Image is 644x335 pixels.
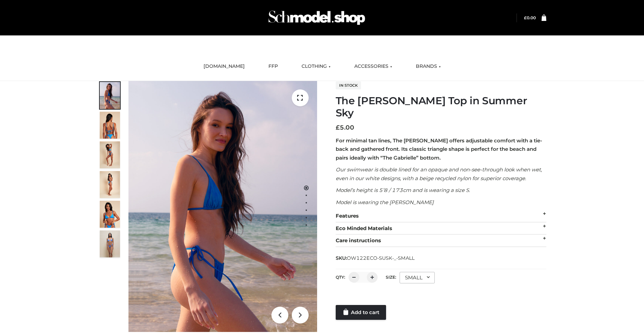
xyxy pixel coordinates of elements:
[263,59,283,74] a: FFP
[100,201,120,228] img: 2.Alex-top_CN-1-1-2.jpg
[336,124,354,131] bdi: 5.00
[100,82,120,109] img: 1.Alex-top_SS-1_4464b1e7-c2c9-4e4b-a62c-58381cd673c0-1.jpg
[336,81,361,89] span: In stock
[336,305,386,320] a: Add to cart
[347,255,414,261] span: OW122ECO-SUSK-_-SMALL
[198,59,250,74] a: [DOMAIN_NAME]
[336,275,345,280] label: QTY:
[336,187,470,193] em: Model’s height is 5’8 / 173cm and is wearing a size S.
[349,59,397,74] a: ACCESSORIES
[266,4,367,31] img: Schmodel Admin 964
[400,272,435,283] div: SMALL
[336,222,546,235] div: Eco Minded Materials
[100,230,120,257] img: SSVC.jpg
[336,199,434,205] em: Model is wearing the [PERSON_NAME]
[524,15,536,20] a: £0.00
[336,210,546,222] div: Features
[524,15,527,20] span: £
[336,95,546,119] h1: The [PERSON_NAME] Top in Summer Sky
[100,171,120,198] img: 3.Alex-top_CN-1-1-2.jpg
[524,15,536,20] bdi: 0.00
[296,59,336,74] a: CLOTHING
[128,81,317,332] img: 1.Alex-top_SS-1_4464b1e7-c2c9-4e4b-a62c-58381cd673c0 (1)
[411,59,446,74] a: BRANDS
[336,234,546,247] div: Care instructions
[336,137,542,161] strong: For minimal tan lines, The [PERSON_NAME] offers adjustable comfort with a tie-back and gathered f...
[336,124,340,131] span: £
[100,112,120,139] img: 5.Alex-top_CN-1-1_1-1.jpg
[100,141,120,168] img: 4.Alex-top_CN-1-1-2.jpg
[336,254,415,262] span: SKU:
[386,275,396,280] label: Size:
[336,166,542,182] em: Our swimwear is double lined for an opaque and non-see-through look when wet, even in our white d...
